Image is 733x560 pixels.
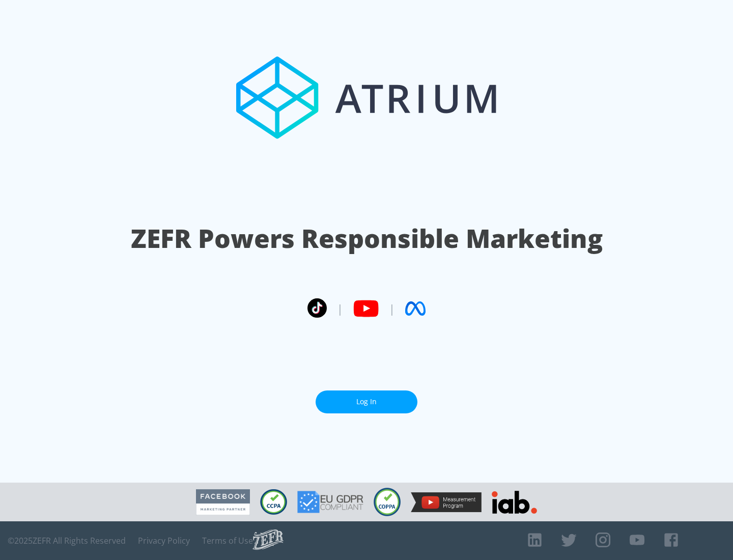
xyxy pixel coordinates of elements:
img: CCPA Compliant [260,489,287,515]
img: YouTube Measurement Program [411,492,482,512]
img: Facebook Marketing Partner [196,489,250,515]
img: GDPR Compliant [297,491,363,513]
a: Privacy Policy [138,536,190,546]
a: Terms of Use [202,536,253,546]
span: | [389,301,395,316]
span: © 2025 ZEFR All Rights Reserved [8,536,126,546]
img: IAB [492,491,537,514]
a: Log In [316,390,417,413]
img: COPPA Compliant [374,488,401,516]
h1: ZEFR Powers Responsible Marketing [131,221,603,256]
span: | [337,301,343,316]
